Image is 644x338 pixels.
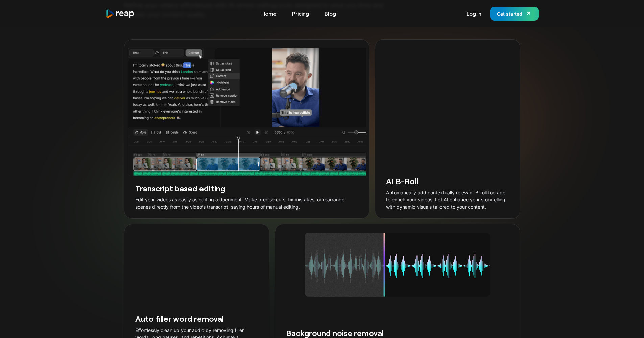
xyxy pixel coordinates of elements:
a: Get started [490,7,539,21]
h3: AI B-Roll [386,176,509,186]
p: Edit your videos as easily as editing a document. Make precise cuts, fix mistakes, or rearrange s... [135,196,358,210]
p: Automatically add contextually relevant B-roll footage to enrich your videos. Let AI enhance your... [386,189,509,210]
h3: Background noise removal [286,328,509,338]
video: Your browser does not support the video tag. [124,233,269,305]
div: Get started [497,10,522,17]
a: Home [258,8,280,19]
a: home [106,9,135,18]
h3: Transcript based editing [135,183,358,193]
img: reap logo [106,9,135,18]
img: Transcript based editing [127,48,366,176]
a: Blog [321,8,339,19]
a: Log in [463,8,485,19]
a: Pricing [289,8,312,19]
video: Your browser does not support the video tag. [375,48,520,120]
h3: Auto filler word removal [135,313,258,324]
img: Background noise removal [290,233,505,297]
